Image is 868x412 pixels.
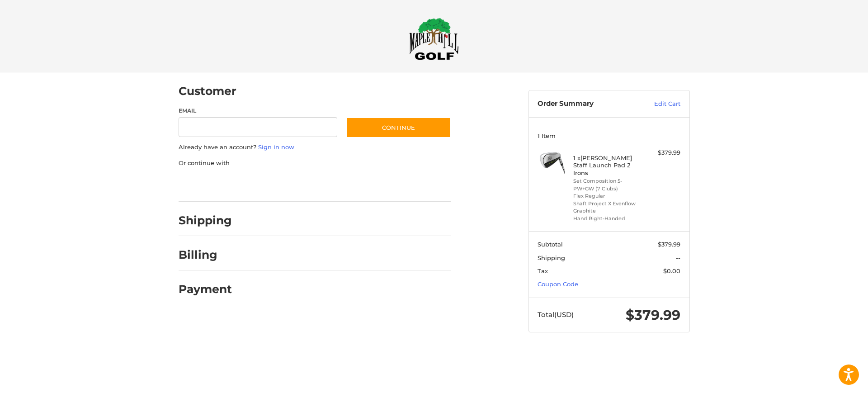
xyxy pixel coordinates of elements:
span: $379.99 [658,241,680,248]
iframe: PayPal-paylater [252,176,320,193]
h2: Payment [179,282,232,296]
span: Tax [538,267,548,275]
a: Coupon Code [538,280,578,288]
p: Already have an account? [179,143,451,152]
li: Set Composition 5-PW+GW (7 Clubs) [573,177,642,192]
span: $0.00 [663,267,680,275]
iframe: Gorgias live chat messenger [9,373,108,403]
h2: Customer [179,84,236,98]
a: Edit Cart [635,99,680,109]
span: Total (USD) [538,310,574,319]
button: Continue [346,117,451,138]
div: $379.99 [645,148,680,157]
span: Subtotal [538,241,563,248]
img: Maple Hill Golf [409,18,459,60]
span: -- [676,254,680,261]
h2: Shipping [179,213,232,227]
label: Email [179,107,338,115]
p: Or continue with [179,159,451,168]
span: Shipping [538,254,565,261]
span: $379.99 [626,307,680,323]
h2: Billing [179,248,231,262]
li: Hand Right-Handed [573,215,642,223]
h4: 1 x [PERSON_NAME] Staff Launch Pad 2 Irons [573,154,642,176]
h3: Order Summary [538,99,635,109]
li: Flex Regular [573,192,642,200]
iframe: PayPal-venmo [329,176,396,193]
li: Shaft Project X Evenflow Graphite [573,200,642,215]
iframe: PayPal-paypal [175,176,243,193]
iframe: Google Customer Reviews [793,388,868,412]
a: Sign in now [258,143,294,151]
h3: 1 Item [538,132,680,139]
